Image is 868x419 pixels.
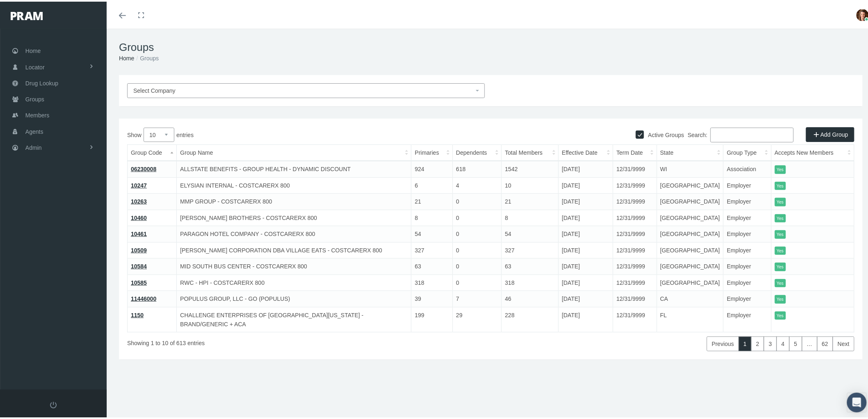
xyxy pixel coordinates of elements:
[177,273,411,289] td: RWC - HPI - COSTCARERX 800
[25,41,41,57] span: Home
[724,176,771,192] td: Employer
[131,245,147,252] a: 10509
[559,176,613,192] td: [DATE]
[775,229,786,237] itemstyle: Yes
[724,143,771,160] th: Group Type: activate to sort column ascending
[25,58,45,73] span: Locator
[177,208,411,224] td: [PERSON_NAME] BROTHERS - COSTCARERX 800
[775,293,786,302] itemstyle: Yes
[502,192,559,208] td: 21
[613,192,657,208] td: 12/31/9999
[724,257,771,273] td: Employer
[775,277,786,286] itemstyle: Yes
[502,208,559,224] td: 8
[452,176,501,192] td: 4
[177,176,411,192] td: ELYSIAN INTERNAL - COSTCARERX 800
[452,273,501,289] td: 0
[131,261,147,268] a: 10584
[559,192,613,208] td: [DATE]
[775,261,786,270] itemstyle: Yes
[131,294,156,300] a: 11446000
[127,126,491,140] label: Show entries
[613,289,657,306] td: 12/31/9999
[502,159,559,176] td: 1542
[452,143,501,160] th: Dependents: activate to sort column ascending
[771,143,854,160] th: Accepts New Members: activate to sort column ascending
[613,257,657,273] td: 12/31/9999
[613,273,657,289] td: 12/31/9999
[739,335,752,350] a: 1
[131,213,147,220] a: 10460
[724,240,771,257] td: Employer
[25,106,49,121] span: Members
[817,335,834,350] a: 62
[452,257,501,273] td: 0
[559,240,613,257] td: [DATE]
[775,213,786,221] itemstyle: Yes
[657,159,724,176] td: WI
[657,257,724,273] td: [GEOGRAPHIC_DATA]
[11,10,43,18] img: PRAM_20_x_78.png
[134,52,159,61] li: Groups
[452,305,501,330] td: 29
[751,335,764,350] a: 2
[119,39,863,52] h1: Groups
[411,224,453,241] td: 54
[775,180,786,189] itemstyle: Yes
[764,335,777,350] a: 3
[724,289,771,306] td: Employer
[559,143,613,160] th: Effective Date: activate to sort column ascending
[131,310,144,317] a: 1150
[724,224,771,241] td: Employer
[613,305,657,330] td: 12/31/9999
[177,240,411,257] td: [PERSON_NAME] CORPORATION DBA VILLAGE EATS - COSTCARERX 800
[452,289,501,306] td: 7
[177,143,411,160] th: Group Name: activate to sort column ascending
[775,196,786,205] itemstyle: Yes
[559,305,613,330] td: [DATE]
[657,224,724,241] td: [GEOGRAPHIC_DATA]
[724,192,771,208] td: Employer
[657,143,724,160] th: State: activate to sort column ascending
[657,192,724,208] td: [GEOGRAPHIC_DATA]
[657,289,724,306] td: CA
[775,164,786,172] itemstyle: Yes
[502,305,559,330] td: 228
[25,138,42,154] span: Admin
[613,208,657,224] td: 12/31/9999
[25,74,58,89] span: Drug Lookup
[657,176,724,192] td: [GEOGRAPHIC_DATA]
[131,278,147,284] a: 10585
[502,176,559,192] td: 10
[833,335,854,350] a: Next
[131,197,147,203] a: 10263
[559,257,613,273] td: [DATE]
[131,164,156,171] a: 06230008
[411,192,453,208] td: 21
[502,273,559,289] td: 318
[502,257,559,273] td: 63
[657,208,724,224] td: [GEOGRAPHIC_DATA]
[177,192,411,208] td: MMP GROUP - COSTCARERX 800
[411,240,453,257] td: 327
[133,86,176,92] span: Select Company
[613,143,657,160] th: Term Date: activate to sort column ascending
[559,208,613,224] td: [DATE]
[559,289,613,306] td: [DATE]
[411,208,453,224] td: 8
[177,224,411,241] td: PARAGON HOTEL COMPANY - COSTCARERX 800
[144,126,174,140] select: Showentries
[710,126,794,141] input: Search:
[411,273,453,289] td: 318
[724,208,771,224] td: Employer
[411,289,453,306] td: 39
[452,192,501,208] td: 0
[177,305,411,330] td: CHALLENGE ENTERPRISES OF [GEOGRAPHIC_DATA][US_STATE] - BRAND/GENERIC + ACA
[452,159,501,176] td: 618
[724,273,771,289] td: Employer
[25,90,44,105] span: Groups
[559,159,613,176] td: [DATE]
[119,53,134,60] a: Home
[131,229,147,236] a: 10461
[502,143,559,160] th: Total Members: activate to sort column ascending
